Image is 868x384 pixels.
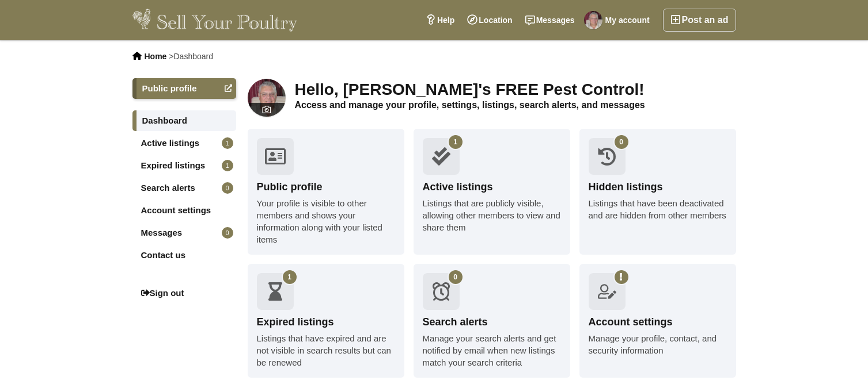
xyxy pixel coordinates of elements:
[615,135,628,149] span: 0
[519,9,581,32] a: Messages
[449,135,463,149] span: 1
[132,110,236,131] a: Dashboard
[423,197,561,233] div: Listings that are publicly visible, allowing other members to view and share them
[589,315,727,329] div: Account settings
[589,180,727,194] div: Hidden listings
[423,332,561,368] div: Manage your search alerts and get notified by email when new listings match your search criteria
[589,197,727,221] div: Listings that have been deactivated and are hidden from other members
[132,155,236,176] a: Expired listings1
[132,78,236,99] a: Public profile
[257,197,395,245] div: Your profile is visible to other members and shows your information along with your listed items
[423,315,561,329] div: Search alerts
[248,129,404,255] a: Public profile Your profile is visible to other members and shows your information along with you...
[132,9,298,32] img: Sell Your Poultry
[222,227,233,239] span: 0
[132,133,236,153] a: Active listings1
[173,52,213,61] span: Dashboard
[169,52,213,61] li: >
[132,178,236,198] a: Search alerts0
[257,332,395,368] div: Listings that have expired and are not visible in search results but can be renewed
[579,129,736,255] a: 0 Hidden listings Listings that have been deactivated and are hidden from other members
[257,180,395,194] div: Public profile
[257,315,395,329] div: Expired listings
[414,129,570,255] a: 1 Active listings Listings that are publicly visible, allowing other members to view and share them
[423,180,561,194] div: Active listings
[295,99,736,110] h2: Access and manage your profile, settings, listings, search alerts, and messages
[414,264,570,378] a: 0 Search alerts Manage your search alerts and get notified by email when new listings match your ...
[581,9,656,32] a: My account
[132,200,236,221] a: Account settings
[248,264,404,378] a: 1 Expired listings Listings that have expired and are not visible in search results but can be re...
[295,80,736,99] h1: Hello, [PERSON_NAME]'s FREE Pest Control!
[132,222,236,243] a: Messages0
[449,270,463,284] span: 0
[579,264,736,378] a: Account settings Manage your profile, contact, and security information
[248,79,286,117] img: Alan's FREE Pest Control
[222,182,233,194] span: 0
[461,9,518,32] a: Location
[132,245,236,266] a: Contact us
[132,283,236,304] a: Sign out
[283,270,297,284] span: 1
[419,9,461,32] a: Help
[145,52,167,61] a: Home
[663,9,736,32] a: Post an ad
[222,137,233,149] span: 1
[222,160,233,171] span: 1
[589,332,727,356] div: Manage your profile, contact, and security information
[584,11,602,29] img: Alan's FREE Pest Control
